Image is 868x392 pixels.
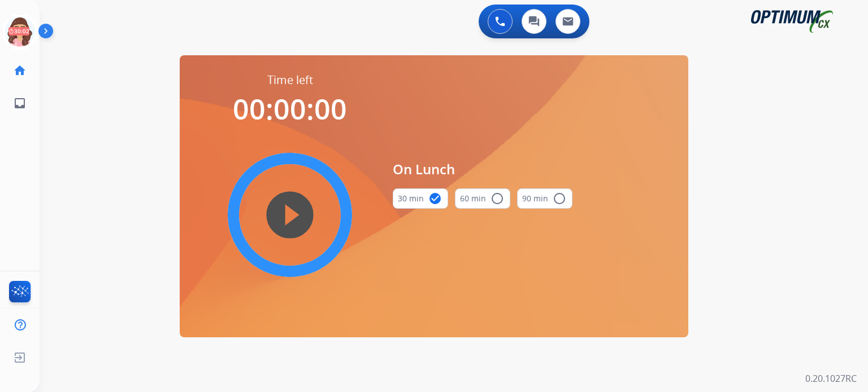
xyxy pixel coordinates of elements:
mat-icon: home [13,64,27,77]
button: 90 min [517,188,572,209]
button: 30 min [393,188,448,209]
p: 0.20.1027RC [805,372,857,385]
span: 00:00:00 [233,90,347,128]
mat-icon: radio_button_unchecked [491,192,504,205]
span: Time left [267,72,313,88]
span: On Lunch [393,159,572,179]
mat-icon: play_circle_filled [283,208,297,222]
mat-icon: radio_button_unchecked [553,192,566,205]
mat-icon: check_circle [428,192,442,205]
mat-icon: inbox [13,96,27,110]
button: 60 min [455,188,510,209]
